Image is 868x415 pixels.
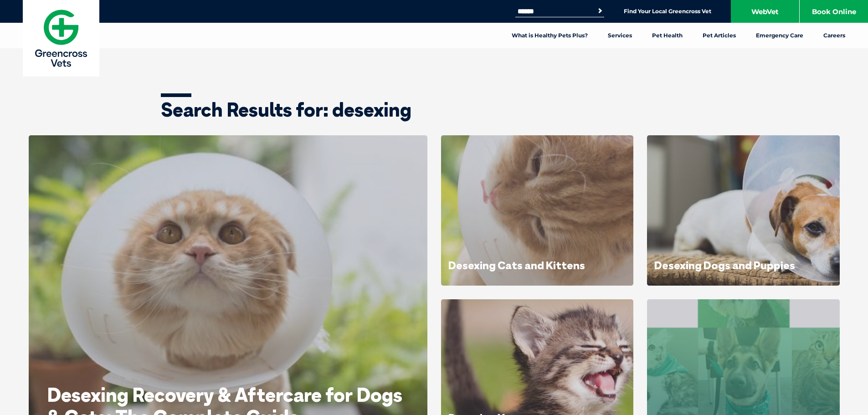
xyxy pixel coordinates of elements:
[448,258,585,272] a: Desexing Cats and Kittens
[624,8,711,15] a: Find Your Local Greencross Vet
[654,258,795,272] a: Desexing Dogs and Puppies
[813,23,855,48] a: Careers
[642,23,693,48] a: Pet Health
[746,23,813,48] a: Emergency Care
[502,23,598,48] a: What is Healthy Pets Plus?
[693,23,746,48] a: Pet Articles
[598,23,642,48] a: Services
[161,100,708,119] h1: Search Results for: desexing
[596,6,605,15] button: Search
